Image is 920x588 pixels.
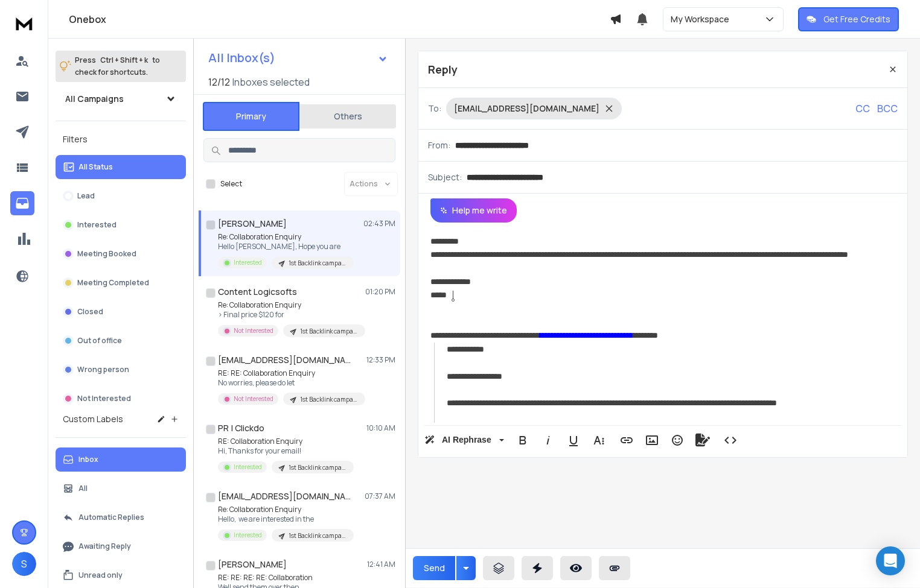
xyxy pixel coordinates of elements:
p: Meeting Booked [77,249,136,259]
button: More Text [587,428,610,452]
h1: PR | Clickdo [218,422,264,434]
p: 01:20 PM [365,287,395,297]
p: RE: Collaboration Enquiry [218,437,354,446]
button: Inbox [56,447,186,472]
p: 1st Backlink campaign [289,531,347,540]
button: All Status [56,155,186,179]
p: All [78,484,88,493]
p: Press to check for shortcuts. [75,54,160,78]
button: AI Rephrase [422,428,506,452]
button: Not Interested [56,387,186,411]
p: Closed [77,307,103,317]
p: Hi, Thanks for your email! [218,446,354,456]
p: My Workspace [671,13,734,25]
button: Emoticons [666,428,689,452]
span: 12 / 12 [208,75,230,89]
p: Get Free Credits [823,13,890,25]
p: Subject: [428,171,462,183]
button: S [12,552,36,576]
p: 12:41 AM [367,560,395,569]
span: Ctrl + Shift + k [98,53,150,67]
p: Meeting Completed [77,278,149,288]
button: Insert Image (Ctrl+P) [640,428,663,452]
p: Out of office [77,336,122,346]
div: Open Intercom Messenger [876,546,905,575]
button: All [56,476,186,501]
button: Lead [56,184,186,208]
button: Meeting Booked [56,242,186,266]
p: Automatic Replies [78,513,144,522]
p: Lead [77,191,95,201]
h1: Onebox [69,12,610,27]
h3: Filters [56,131,186,148]
p: No worries, please do let [218,378,363,388]
p: Interested [234,258,262,267]
p: 1st Backlink campaign [300,395,358,404]
p: Wrong person [77,365,129,375]
p: Interested [234,531,262,540]
button: Underline (Ctrl+U) [562,428,585,452]
label: Select [220,179,242,189]
p: To: [428,103,441,115]
button: Primary [203,102,299,131]
button: Signature [691,428,714,452]
button: Meeting Completed [56,271,186,295]
p: Unread only [78,571,123,580]
p: 12:33 PM [366,355,395,365]
h3: Inboxes selected [232,75,310,89]
p: 07:37 AM [365,492,395,501]
button: Wrong person [56,358,186,382]
button: Code View [719,428,742,452]
button: Insert Link (Ctrl+K) [615,428,638,452]
button: Others [299,103,396,130]
button: Interested [56,213,186,237]
p: > Final price $120 for [218,310,363,320]
p: Not Interested [234,394,273,403]
p: Interested [234,463,262,472]
h1: Content Logicsofts [218,286,297,298]
button: Awaiting Reply [56,534,186,558]
h1: [EMAIL_ADDRESS][DOMAIN_NAME] [218,490,351,502]
button: All Inbox(s) [199,46,398,70]
p: Hello [PERSON_NAME], Hope you are [218,242,354,251]
p: From: [428,139,450,151]
button: Automatic Replies [56,505,186,530]
h1: [EMAIL_ADDRESS][DOMAIN_NAME] [218,354,351,366]
p: Re: Collaboration Enquiry [218,505,354,514]
p: 1st Backlink campaign [289,463,347,472]
button: Closed [56,300,186,324]
p: RE: RE: RE: RE: Collaboration [218,573,354,583]
h1: All Inbox(s) [208,52,275,64]
p: 10:10 AM [366,423,395,433]
img: logo [12,12,36,34]
p: Interested [77,220,117,230]
h1: All Campaigns [65,93,124,105]
h1: [PERSON_NAME] [218,558,287,571]
button: Out of office [56,329,186,353]
p: Re: Collaboration Enquiry [218,300,363,310]
p: CC [855,101,870,116]
p: Not Interested [234,326,273,335]
p: Reply [428,61,458,78]
p: RE: RE: Collaboration Enquiry [218,368,363,378]
button: Italic (Ctrl+I) [537,428,560,452]
button: Help me write [430,198,517,223]
p: Not Interested [77,394,131,403]
p: 1st Backlink campaign [289,259,347,268]
p: 02:43 PM [363,219,395,229]
button: Send [413,556,455,580]
h3: Custom Labels [63,413,123,425]
p: Re: Collaboration Enquiry [218,232,354,242]
p: Awaiting Reply [78,542,131,551]
button: All Campaigns [56,87,186,111]
p: 1st Backlink campaign [300,327,358,336]
p: All Status [78,162,113,172]
span: AI Rephrase [439,435,494,445]
p: [EMAIL_ADDRESS][DOMAIN_NAME] [454,103,599,115]
button: Get Free Credits [798,7,899,31]
p: BCC [877,101,898,116]
h1: [PERSON_NAME] [218,218,287,230]
p: Inbox [78,455,98,464]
